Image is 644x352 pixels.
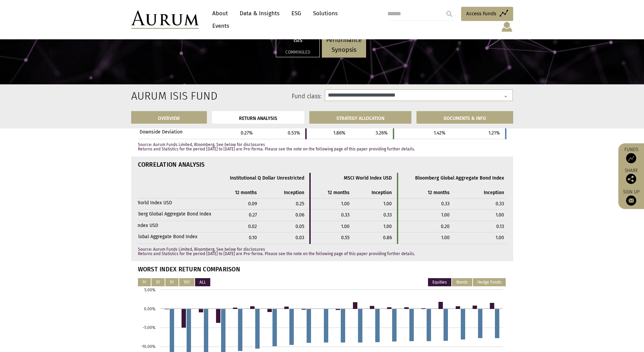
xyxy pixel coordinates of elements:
a: Sign up [622,189,641,206]
td: 1.00 [455,210,510,221]
th: 12 months [310,187,355,199]
button: 1Y [138,278,151,286]
th: Institutional Q Dollar Unrestricted [213,173,310,187]
text: -10.00% [141,344,156,349]
td: 1.00 [398,210,455,221]
td: 1.00 [455,232,510,244]
td: 1.86% [306,128,351,139]
a: About [209,7,231,20]
img: Access Funds [626,153,636,163]
th: 12 months [213,187,262,199]
th: Beta to Bloomberg Global Aggregate Bond Index [92,232,213,244]
td: 1.42% [393,128,451,139]
td: 0.55 [310,232,355,244]
a: Data & Insights [236,7,283,20]
td: 0.27 [213,210,262,221]
button: 3Y [151,278,165,286]
td: 1.21% [451,128,506,139]
td: 0.03 [262,232,310,244]
th: Correlation to Bloomberg Global Aggregate Bond Index [92,210,213,221]
button: Hedge Funds [473,278,506,286]
th: Inception [355,187,398,199]
button: 10Y [179,278,194,286]
a: DOCUMENTS & INFO [416,111,513,124]
td: 0.27% [209,128,258,139]
p: Isis [281,35,315,45]
th: Correlation to MSCI World Index USD [92,198,213,209]
a: ESG [288,7,305,20]
button: 5Y [165,278,178,286]
th: 12 months [398,187,455,199]
img: Sign up to our newsletter [626,195,636,206]
td: 0.06 [262,210,310,221]
td: 0.20 [398,221,455,232]
td: 3.26% [351,128,393,139]
button: Bonds [452,278,472,286]
td: 0.02 [213,221,262,232]
td: 0.53% [258,128,306,139]
strong: WORST INDEX RETURN COMPARISON [138,266,240,273]
text: 5.00% [144,288,156,292]
td: 1.00 [310,198,355,209]
span: Returns and Statistics for the period [DATE] to [DATE] are Pro-forma. Please see the note on the ... [138,147,415,151]
td: 0.33 [455,198,510,209]
td: 1.00 [355,221,398,232]
text: -5.00% [143,325,156,330]
th: Downside Deviation [138,128,209,139]
h2: Aurum Isis Fund [131,89,186,102]
img: Share this post [626,174,636,184]
td: 0.10 [213,232,262,244]
h5: Commingled [281,50,315,54]
span: Returns and Statistics for the period [DATE] to [DATE] are Pro-forma. Please see the note on the ... [138,251,415,256]
th: Inception [262,187,310,199]
button: Equities [428,278,451,286]
th: Bloomberg Global Aggregate Bond Index [398,173,510,187]
p: Source: Aurum Funds Limited, Bloomberg, See below for disclosures [138,143,506,151]
td: 0.09 [213,198,262,209]
td: 1.00 [310,221,355,232]
button: ALL [195,278,210,286]
a: Funds [622,147,641,163]
a: Solutions [310,7,341,20]
a: STRATEGY ALLOCATION [309,111,411,124]
td: 0.05 [262,221,310,232]
td: 0.33 [398,198,455,209]
text: 0.00% [144,307,156,311]
a: Access Funds [461,7,513,21]
span: Access Funds [466,9,496,18]
img: account-icon.svg [501,21,513,33]
a: OVERVIEW [131,111,207,124]
td: 0.86 [355,232,398,244]
th: MSCI World Index USD [310,173,398,187]
td: 1.00 [355,198,398,209]
a: Events [209,20,229,32]
th: Beta to MSCI World Index USD [92,221,213,232]
div: Share [622,168,641,184]
td: 0.33 [355,210,398,221]
input: Submit [443,7,456,21]
label: Fund class: [196,92,322,101]
td: 0.25 [262,198,310,209]
p: Performance Synopsis [326,35,362,55]
td: 1.00 [398,232,455,244]
td: 0.13 [455,221,510,232]
td: 0.33 [310,210,355,221]
th: Inception [455,187,510,199]
img: Aurum [131,11,199,29]
strong: CORRELATION ANALYSIS [138,161,205,168]
p: Source: Aurum Funds Limited, Bloomberg, See below for disclosures [138,247,506,256]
